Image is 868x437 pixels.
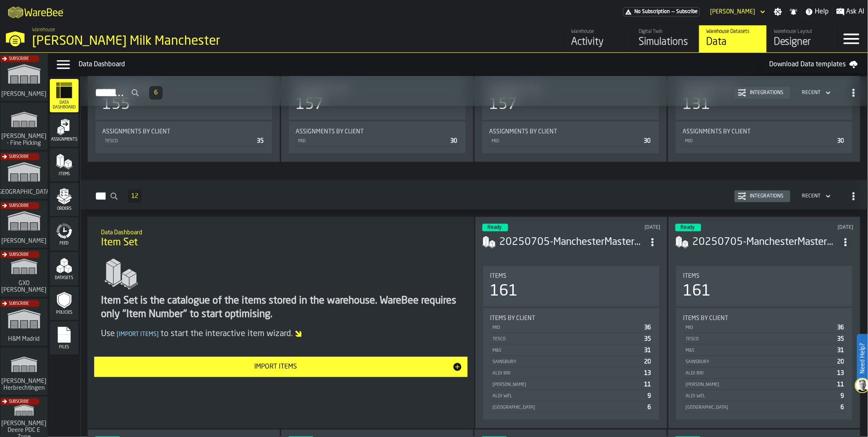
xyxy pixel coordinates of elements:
[489,128,652,135] div: Title
[50,252,79,286] li: menu Datasets
[490,402,653,413] div: StatList-item-ICELAND
[101,294,461,321] div: Item Set is the catalogue of the items stored in the warehouse. WareBee requires only "Item Numbe...
[706,29,760,35] div: Warehouse Datasets
[683,135,846,147] div: StatList-item-MID
[683,315,728,322] span: Items by client
[699,25,767,52] a: link-to-/wh/i/b09612b5-e9f1-4a3a-b0a4-784729d61419/data
[52,56,75,73] label: button-toggle-Data Menu
[492,405,644,410] div: [GEOGRAPHIC_DATA]
[837,138,844,144] span: 30
[492,337,641,342] div: TESCO
[490,322,653,333] div: StatList-item-MID
[296,128,364,135] span: Assignments by Client
[778,225,853,231] div: Updated: 8/11/2025, 3:59:29 PM Created: 8/11/2025, 3:59:25 PM
[631,25,699,52] a: link-to-/wh/i/b09612b5-e9f1-4a3a-b0a4-784729d61419/simulations
[707,7,767,17] div: DropdownMenuValue-Ana Milicic
[770,8,786,16] label: button-toggle-Settings
[9,301,29,306] span: Subscribe
[492,359,641,365] div: SAINSBURY
[676,122,852,153] div: stat-Assignments by Client
[81,180,868,210] h2: button-Items
[668,217,860,429] div: ItemListCard-DashboardItemContainer
[32,34,260,49] div: [PERSON_NAME] Milk Manchester
[94,357,468,377] button: button-Import Items
[50,100,79,110] span: Data Dashboard
[841,393,844,399] span: 9
[644,325,651,331] span: 36
[0,152,48,201] a: link-to-/wh/i/b5402f52-ce28-4f27-b3d4-5c6d76174849/simulations
[837,382,844,388] span: 11
[50,276,79,280] span: Datasets
[675,264,853,421] section: card-ItemSetDashboardCard
[50,183,79,217] li: menu Orders
[483,308,659,420] div: stat-Items by client
[683,128,846,135] div: Title
[692,236,838,249] h3: 20250705-ManchesterMasterSheet.csv
[644,347,651,353] span: 31
[490,379,653,390] div: StatList-item-BOOKER
[50,148,79,182] li: menu Items
[683,356,846,367] div: StatList-item-SAINSBURY
[644,336,651,342] span: 35
[683,315,846,322] div: Title
[50,287,79,320] li: menu Policies
[50,321,79,355] li: menu Files
[87,217,474,429] div: ItemListCard-
[683,273,846,280] div: Title
[483,266,659,307] div: stat-Items
[585,225,660,231] div: Updated: 8/12/2025, 11:09:08 AM Created: 8/12/2025, 11:09:03 AM
[490,273,506,280] span: Items
[799,88,833,98] div: DropdownMenuValue-4
[571,35,625,49] div: Activity
[648,404,651,410] span: 6
[50,114,79,147] li: menu Assignments
[683,273,699,280] span: Items
[833,7,868,17] label: button-toggle-Ask AI
[676,9,698,15] span: Subscribe
[102,135,265,147] div: StatList-item-TESCO
[774,35,827,49] div: Designer
[735,190,790,202] button: button-Integrations
[644,359,651,365] span: 20
[490,356,653,367] div: StatList-item-SAINSBURY
[296,135,459,147] div: StatList-item-MID
[9,204,29,208] span: Subscribe
[675,224,701,231] div: status-3 2
[841,404,844,410] span: 6
[676,266,852,307] div: stat-Items
[815,7,829,17] span: Help
[157,331,159,337] span: ]
[490,273,653,280] div: Title
[491,138,640,144] div: MID
[9,57,29,61] span: Subscribe
[101,228,461,236] h2: Sub Title
[735,87,790,99] button: button-Integrations
[257,138,264,144] span: 35
[685,337,834,342] div: TESCO
[644,138,650,144] span: 30
[837,347,844,353] span: 31
[102,128,170,135] span: Assignments by Client
[683,128,751,135] span: Assignments by Client
[50,217,79,251] li: menu Feed
[94,223,468,254] div: title-Item Set
[9,252,29,257] span: Subscribe
[564,25,631,52] a: link-to-/wh/i/b09612b5-e9f1-4a3a-b0a4-784729d61419/feed/
[0,250,48,299] a: link-to-/wh/i/baca6aa3-d1fc-43c0-a604-2a1c9d5db74d/simulations
[762,56,865,73] a: Download Data templates
[774,29,827,35] div: Warehouse Layout
[710,8,755,15] div: DropdownMenuValue-Ana Milicic
[623,7,700,16] div: Menu Subscription
[50,206,79,211] span: Orders
[786,8,801,16] label: button-toggle-Notifications
[117,331,119,337] span: [
[0,201,48,250] a: link-to-/wh/i/1653e8cc-126b-480f-9c47-e01e76aa4a88/simulations
[146,86,166,100] div: ButtonLoadMore-Load More-Prev-First-Last
[499,236,645,249] h3: 20250705-ManchesterMasterSheet.csv
[9,155,29,159] span: Subscribe
[490,390,653,402] div: StatList-item-ALDI WEL
[492,371,641,376] div: ALDI BRI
